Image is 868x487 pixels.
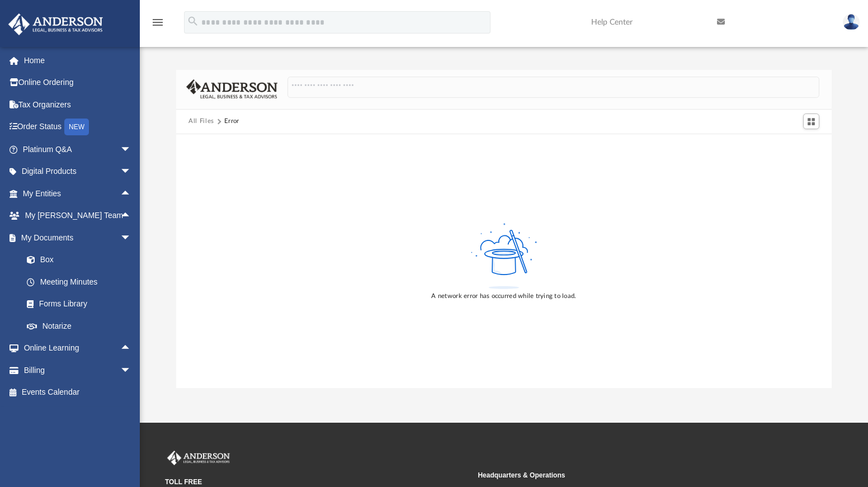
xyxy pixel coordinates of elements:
a: Notarize [16,315,143,337]
a: Online Ordering [8,72,148,94]
span: arrow_drop_down [120,138,143,161]
a: menu [151,21,164,29]
a: My [PERSON_NAME] Teamarrow_drop_up [8,205,143,227]
input: Search files and folders [287,77,819,98]
span: arrow_drop_down [120,160,143,183]
span: arrow_drop_down [120,226,143,249]
img: User Pic [843,14,860,30]
i: menu [151,16,164,29]
small: TOLL FREE [165,477,470,487]
a: Meeting Minutes [16,271,143,293]
span: arrow_drop_up [120,337,143,360]
i: search [187,15,199,27]
a: Billingarrow_drop_down [8,359,148,381]
img: Anderson Advisors Platinum Portal [165,451,232,465]
div: Error [224,116,239,126]
a: Platinum Q&Aarrow_drop_down [8,138,148,160]
a: Online Learningarrow_drop_up [8,337,143,360]
a: Home [8,49,148,72]
span: arrow_drop_down [120,359,143,382]
span: arrow_drop_up [120,182,143,205]
div: A network error has occurred while trying to load. [431,291,576,301]
a: Events Calendar [8,381,148,404]
a: Digital Productsarrow_drop_down [8,160,148,183]
a: Box [16,249,137,271]
div: NEW [64,119,89,135]
button: All Files [188,116,214,126]
a: Forms Library [16,293,137,315]
a: Tax Organizers [8,93,148,116]
button: Switch to Grid View [803,114,820,129]
a: My Documentsarrow_drop_down [8,226,143,249]
a: My Entitiesarrow_drop_up [8,182,148,205]
img: Anderson Advisors Platinum Portal [5,13,106,35]
a: Order StatusNEW [8,116,148,139]
span: arrow_drop_up [120,205,143,228]
small: Headquarters & Operations [478,470,782,480]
